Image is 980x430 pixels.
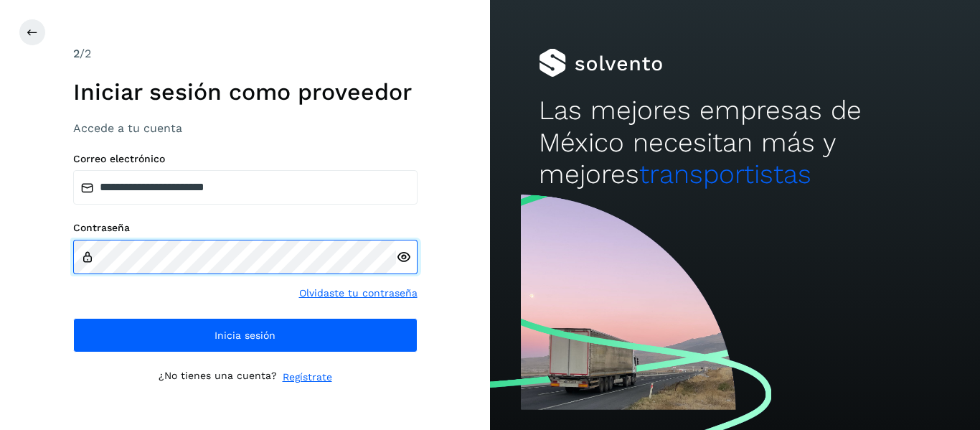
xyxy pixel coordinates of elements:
button: Inicia sesión [73,318,418,352]
label: Correo electrónico [73,153,418,165]
h3: Accede a tu cuenta [73,121,418,135]
h2: Las mejores empresas de México necesitan más y mejores [539,95,930,190]
div: /2 [73,45,418,62]
span: Inicia sesión [215,330,275,340]
p: ¿No tienes una cuenta? [159,370,277,385]
span: transportistas [639,159,811,190]
a: Regístrate [283,370,332,385]
a: Olvidaste tu contraseña [299,286,418,301]
span: 2 [73,47,80,60]
label: Contraseña [73,222,418,234]
h1: Iniciar sesión como proveedor [73,78,418,106]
